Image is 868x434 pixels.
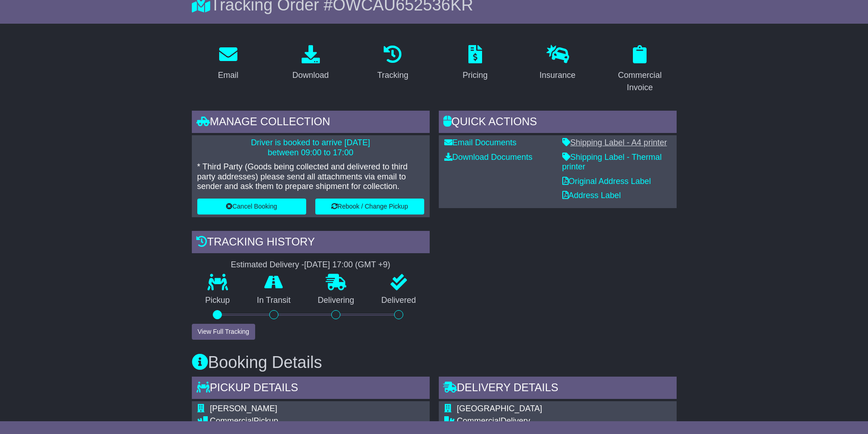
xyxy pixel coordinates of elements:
span: Commercial [457,416,501,425]
p: In Transit [243,296,304,306]
a: Shipping Label - A4 printer [562,138,667,147]
button: Rebook / Change Pickup [315,199,424,214]
a: Download [286,42,334,85]
a: Commercial Invoice [603,42,677,97]
button: Cancel Booking [197,199,306,214]
a: Download Documents [444,153,533,162]
div: [DATE] 17:00 (GMT +9) [304,260,390,270]
p: Delivering [304,296,368,306]
div: Delivery Details [439,377,677,401]
div: Pricing [462,69,488,82]
p: Delivered [368,296,430,306]
a: Pricing [457,42,493,85]
div: Pickup Details [192,377,430,401]
a: Address Label [562,191,621,200]
a: Email Documents [444,138,517,147]
a: Insurance [534,42,581,85]
div: Tracking history [192,231,430,255]
a: Shipping Label - Thermal printer [562,153,662,172]
a: Original Address Label [562,177,651,186]
span: [GEOGRAPHIC_DATA] [457,404,542,413]
h3: Booking Details [192,353,677,372]
div: Pickup [210,416,385,426]
span: Commercial [210,416,254,425]
div: Estimated Delivery - [192,260,430,270]
div: Commercial Invoice [609,69,671,94]
div: Download [292,69,329,82]
a: Tracking [371,42,414,85]
a: Email [212,42,244,85]
div: Email [218,69,238,82]
div: Quick Actions [439,111,677,135]
div: Delivery [457,416,632,426]
p: Driver is booked to arrive [DATE] between 09:00 to 17:00 [197,138,424,158]
div: Tracking [377,69,408,82]
div: Manage collection [192,111,430,135]
p: Pickup [192,296,244,306]
p: * Third Party (Goods being collected and delivered to third party addresses) please send all atta... [197,162,424,192]
div: Insurance [539,69,575,82]
span: [PERSON_NAME] [210,404,277,413]
button: View Full Tracking [192,324,255,340]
